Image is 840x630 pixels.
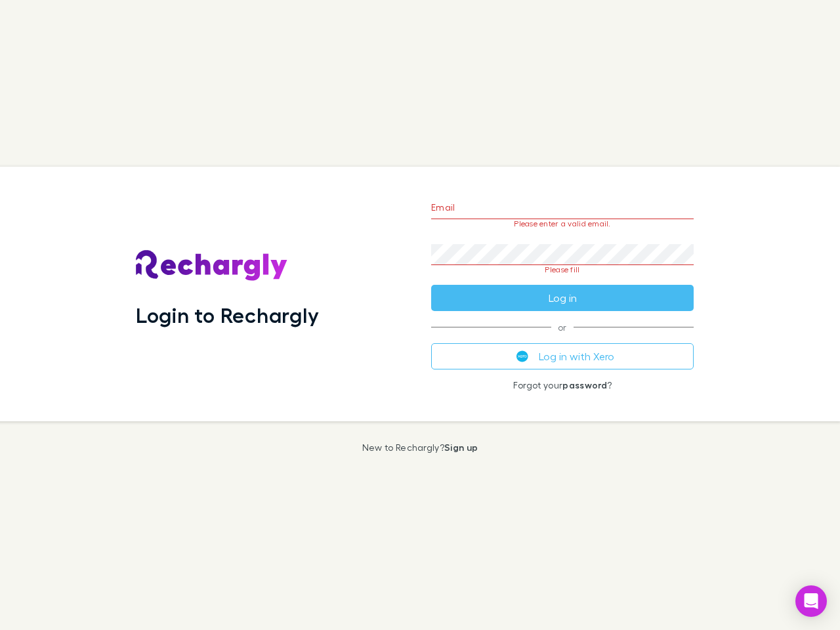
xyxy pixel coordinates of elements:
button: Log in [431,285,694,311]
p: Please enter a valid email. [431,219,694,228]
div: Open Intercom Messenger [795,585,827,617]
a: Sign up [444,442,478,453]
h1: Login to Rechargly [136,303,319,327]
img: Xero's logo [516,350,528,362]
a: password [562,379,607,390]
img: Rechargly's Logo [136,250,288,282]
button: Log in with Xero [431,343,694,369]
p: Forgot your ? [431,380,694,390]
p: New to Rechargly? [362,442,478,453]
p: Please fill [431,265,694,274]
span: or [431,327,694,327]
